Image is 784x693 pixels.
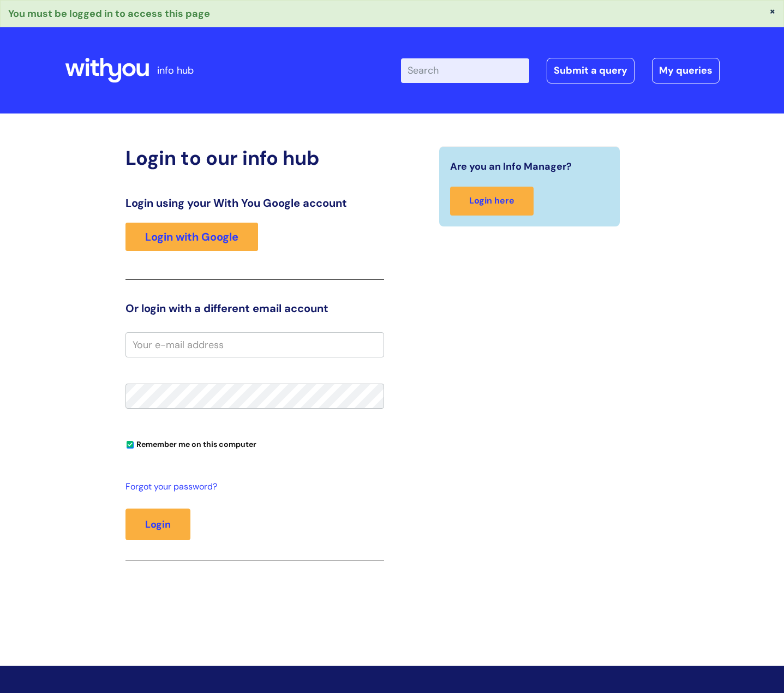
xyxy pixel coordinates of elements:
[125,332,384,357] input: Your e-mail address
[125,437,256,449] label: Remember me on this computer
[125,435,384,452] div: You can uncheck this option if you're logging in from a shared device
[127,441,134,449] input: Remember me on this computer
[125,223,258,251] a: Login with Google
[125,302,384,315] h3: Or login with a different email account
[157,62,194,79] p: info hub
[450,158,572,175] span: Are you an Info Manager?
[401,58,529,82] input: Search
[769,6,776,16] button: ×
[547,58,635,83] a: Submit a query
[125,196,384,210] h3: Login using your With You Google account
[125,146,384,170] h2: Login to our info hub
[652,58,720,83] a: My queries
[125,509,190,540] button: Login
[125,479,379,495] a: Forgot your password?
[450,187,534,216] a: Login here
